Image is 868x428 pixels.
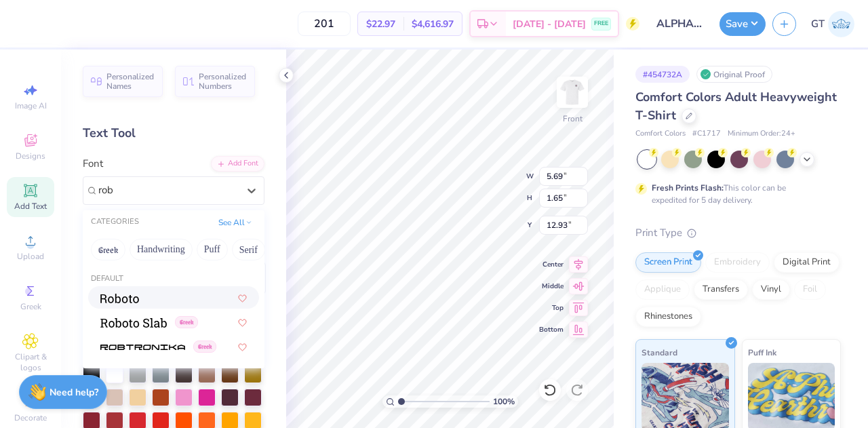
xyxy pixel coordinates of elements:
[513,17,586,31] span: [DATE] - [DATE]
[811,16,825,32] span: GT
[15,100,47,111] span: Image AI
[774,252,840,273] div: Digital Print
[298,12,351,36] input: – –
[642,345,677,359] span: Standard
[728,128,795,140] span: Minimum Order: 24 +
[83,124,264,142] div: Text Tool
[694,279,748,300] div: Transfers
[199,72,247,91] span: Personalized Numbers
[50,386,98,399] strong: Need help?
[197,239,228,260] button: Puff
[748,345,776,359] span: Puff Ink
[811,11,854,37] a: GT
[652,182,818,206] div: This color can be expedited for 5 day delivery.
[412,17,454,31] span: $4,616.97
[692,128,721,140] span: # C1717
[635,225,841,241] div: Print Type
[91,216,139,228] div: CATEGORIES
[16,151,45,161] span: Designs
[100,318,167,328] img: Roboto Slab
[83,156,103,172] label: Font
[366,17,395,31] span: $22.97
[14,201,47,212] span: Add Text
[652,182,724,193] strong: Fresh Prints Flash:
[7,351,54,373] span: Clipart & logos
[14,412,47,423] span: Decorate
[559,79,586,106] img: Front
[705,252,770,273] div: Embroidery
[635,66,690,83] div: # 454732A
[794,279,826,300] div: Foil
[232,239,265,260] button: Serif
[635,128,686,140] span: Comfort Colors
[91,239,125,260] button: Greek
[828,11,854,37] img: Gayathree Thangaraj
[635,89,837,123] span: Comfort Colors Adult Heavyweight T-Shirt
[214,216,256,229] button: See All
[539,260,564,269] span: Center
[635,279,690,300] div: Applique
[17,251,44,262] span: Upload
[696,66,772,83] div: Original Proof
[100,294,139,303] img: Roboto
[83,273,264,285] div: Default
[719,12,766,36] button: Save
[594,19,608,28] span: FREE
[752,279,790,300] div: Vinyl
[493,395,515,408] span: 100 %
[20,301,41,312] span: Greek
[539,325,564,334] span: Bottom
[635,252,701,273] div: Screen Print
[175,316,198,328] span: Greek
[211,156,264,172] div: Add Font
[539,303,564,313] span: Top
[646,10,713,37] input: Untitled Design
[193,341,216,353] span: Greek
[106,72,155,91] span: Personalized Names
[635,307,701,327] div: Rhinestones
[100,343,185,352] img: Robtronika
[539,281,564,291] span: Middle
[130,239,193,260] button: Handwriting
[563,113,583,125] div: Front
